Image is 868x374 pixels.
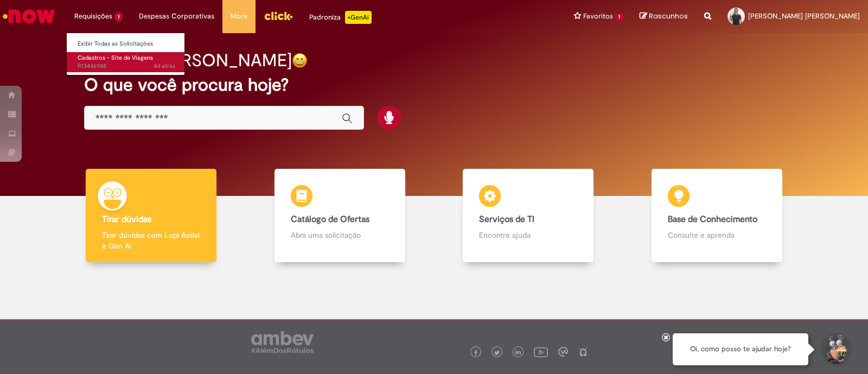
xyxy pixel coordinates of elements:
[154,62,175,70] span: 4d atrás
[74,11,112,22] span: Requisições
[292,53,308,68] img: happy-face.png
[246,169,435,263] a: Catálogo de Ofertas Abra uma solicitação
[473,350,478,356] img: logo_footer_facebook.png
[264,8,293,24] img: click_logo_yellow_360x200.png
[623,169,812,263] a: Base de Conhecimento Consulte e aprenda
[668,214,757,225] b: Base de Conhecimento
[66,33,185,75] ul: Requisições
[494,350,500,356] img: logo_footer_twitter.png
[578,347,588,357] img: logo_footer_naosei.png
[291,230,389,240] p: Abra uma solicitação
[819,333,852,366] button: Iniciar Conversa de Suporte
[748,11,860,21] span: [PERSON_NAME] [PERSON_NAME]
[251,331,314,353] img: logo_footer_ambev_rotulo_gray.png
[57,169,246,263] a: Tirar dúvidas Tirar dúvidas com Lupi Assist e Gen Ai
[231,11,247,22] span: More
[515,350,521,356] img: logo_footer_linkedin.png
[558,347,568,357] img: logo_footer_workplace.png
[640,11,688,22] a: Rascunhos
[139,11,214,22] span: Despesas Corporativas
[102,214,151,225] b: Tirar dúvidas
[102,230,200,251] p: Tirar dúvidas com Lupi Assist e Gen Ai
[78,62,175,71] span: R13446948
[534,345,548,359] img: logo_footer_youtube.png
[649,11,688,21] span: Rascunhos
[434,169,623,263] a: Serviços de TI Encontre ajuda
[67,52,186,72] a: Aberto R13446948 : Cadastros - Site de Viagens
[479,230,577,240] p: Encontre ajuda
[615,12,623,22] span: 1
[479,214,534,225] b: Serviços de TI
[309,11,372,24] div: Padroniza
[78,54,153,62] span: Cadastros - Site de Viagens
[345,11,372,24] p: +GenAi
[114,12,123,22] span: 1
[84,51,292,70] h2: Bom dia, [PERSON_NAME]
[1,5,57,27] img: ServiceNow
[84,75,784,94] h2: O que você procura hoje?
[583,11,613,22] span: Favoritos
[668,230,766,240] p: Consulte e aprenda
[291,214,369,225] b: Catálogo de Ofertas
[673,333,808,365] div: Oi, como posso te ajudar hoje?
[67,38,186,50] a: Exibir Todas as Solicitações
[154,62,175,70] time: 26/08/2025 09:21:42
